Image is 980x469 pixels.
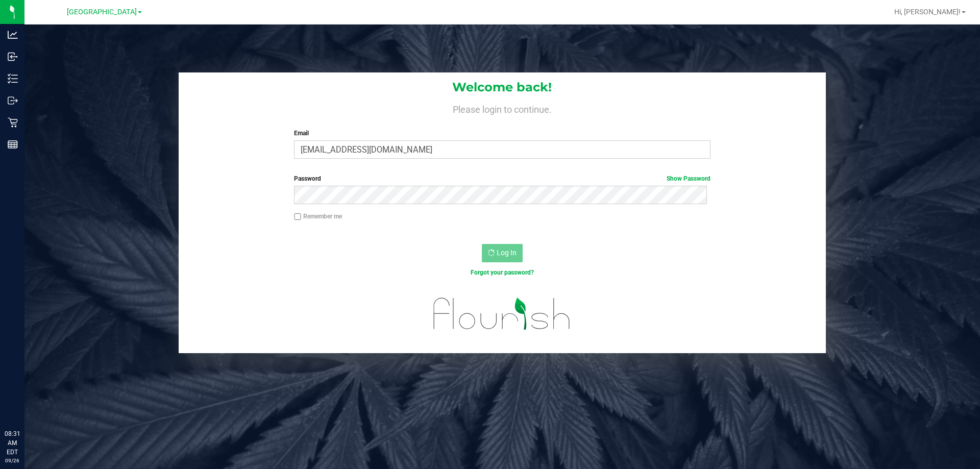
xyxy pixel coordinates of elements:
[667,175,710,182] a: Show Password
[179,81,826,94] h1: Welcome back!
[8,95,18,106] inline-svg: Outbound
[8,117,18,128] inline-svg: Retail
[294,213,301,220] input: Remember me
[421,288,583,340] img: flourish_logo.svg
[8,139,18,150] inline-svg: Reports
[5,429,20,457] p: 08:31 AM EDT
[8,30,18,40] inline-svg: Analytics
[67,8,137,16] span: [GEOGRAPHIC_DATA]
[8,73,18,84] inline-svg: Inventory
[294,129,710,138] label: Email
[8,52,18,62] inline-svg: Inbound
[894,8,961,16] span: Hi, [PERSON_NAME]!
[294,175,321,182] span: Password
[482,244,523,262] button: Log In
[471,269,534,276] a: Forgot your password?
[497,249,517,257] span: Log In
[179,102,826,114] h4: Please login to continue.
[294,212,342,221] label: Remember me
[5,457,20,464] p: 09/26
